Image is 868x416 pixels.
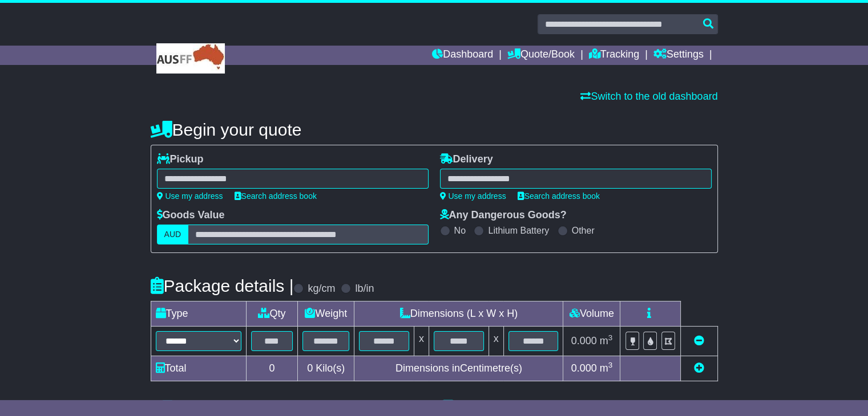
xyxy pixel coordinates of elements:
a: Settings [653,46,704,65]
span: m [600,335,613,346]
a: Tracking [589,46,639,65]
td: Type [151,301,246,327]
td: Dimensions (L x W x H) [354,301,563,327]
a: Search address book [235,191,317,201]
label: Delivery [440,153,493,166]
label: AUD [157,225,189,244]
a: Search address book [518,191,600,201]
a: Add new item [694,362,704,374]
span: m [600,362,613,374]
img: RKH Enterprises Pty Ltd [156,43,225,74]
a: Switch to the old dashboard [580,91,717,102]
h4: Begin your quote [151,120,718,139]
label: Any Dangerous Goods? [440,209,567,222]
span: 0.000 [571,335,597,346]
td: Qty [246,301,298,327]
td: Weight [298,301,354,327]
label: No [454,225,466,236]
span: 0.000 [571,362,597,374]
label: lb/in [355,283,374,295]
span: 0 [307,362,313,374]
a: Use my address [157,191,223,201]
td: x [414,327,429,356]
td: Kilo(s) [298,356,354,381]
label: kg/cm [308,283,335,295]
h4: Package details | [151,276,294,295]
td: Dimensions in Centimetre(s) [354,356,563,381]
label: Lithium Battery [488,225,549,236]
a: Remove this item [694,335,704,346]
label: Pickup [157,153,204,166]
label: Goods Value [157,209,225,222]
label: Other [572,225,595,236]
td: 0 [246,356,298,381]
td: x [488,327,503,356]
sup: 3 [608,361,613,369]
a: Quote/Book [507,46,575,65]
sup: 3 [608,333,613,342]
td: Total [151,356,246,381]
td: Volume [563,301,620,327]
a: Dashboard [432,46,493,65]
a: Use my address [440,191,506,201]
